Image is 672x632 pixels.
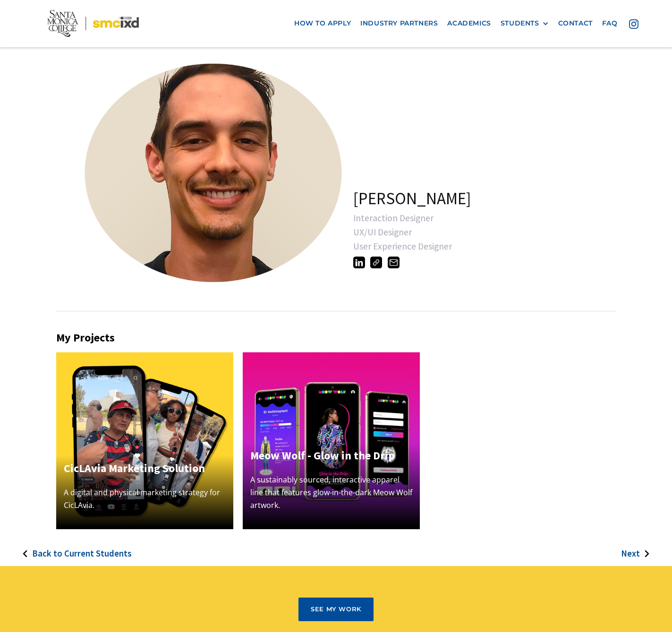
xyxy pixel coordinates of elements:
a: faq [597,15,622,32]
h1: [PERSON_NAME] [353,189,471,208]
div: STUDENTS [501,19,539,27]
p: A sustainably sourced, interactive apparel line that features glow-in-the-dark Meow Wolf artwork. [250,474,412,512]
h3: Back to Current Students [32,548,132,559]
img: Mobile app design for the Glow in the Drip interface [243,352,420,529]
a: contact [553,15,597,32]
div: User Experience Designer [353,241,633,251]
div: UX/UI Designer [353,227,633,237]
img: https://www.linkedin.com/in/devinmanderson/ [353,257,365,268]
a: industry partners [356,15,442,32]
div: Interaction Designer [353,213,633,223]
div: See my Work [311,606,361,613]
h3: Next [621,548,640,559]
div: STUDENTS [501,19,549,27]
h4: CicLAvia Marketing Solution [64,460,226,477]
img: devin@dmadesigns.net [388,257,400,268]
img: http://dmadesigns.net [370,257,382,268]
p: A digital and physical marketing strategy for CicLAvia. [64,486,226,512]
h4: Meow Wolf - Glow in the Drip [250,447,412,464]
img: icon - instagram [629,19,638,29]
a: how to apply [289,15,356,32]
a: Academics [442,15,495,32]
img: Santa Monica College - SMC IxD logo [47,10,139,37]
h2: My Projects [56,331,616,345]
a: See my Work [298,598,374,621]
a: Back to Current Students [9,529,132,566]
a: Next [621,529,663,566]
img: CicLAvia Stories Station designed to gather stories from the community [56,352,233,529]
a: open lightbox [73,54,309,290]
